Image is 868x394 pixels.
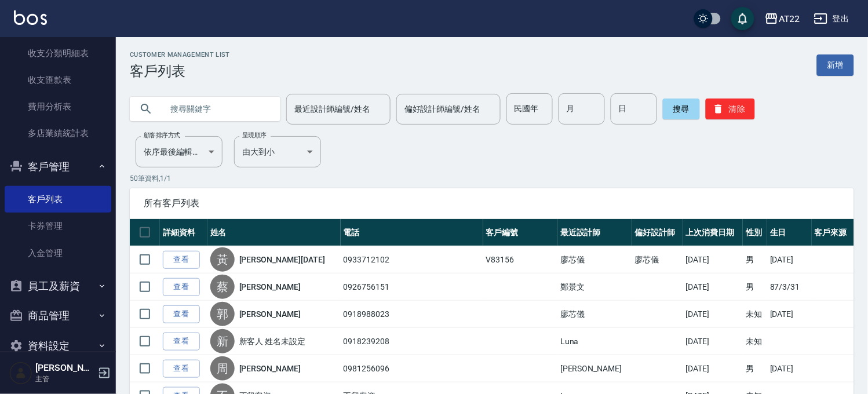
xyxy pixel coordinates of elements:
label: 顧客排序方式 [144,131,180,140]
td: 0918239208 [341,328,483,355]
div: 由大到小 [234,136,321,167]
p: 主管 [35,374,94,384]
a: 收支匯款表 [5,67,111,93]
td: [DATE] [683,273,743,301]
img: Logo [14,10,47,25]
td: 未知 [743,301,767,328]
button: save [731,7,754,30]
th: 偏好設計師 [632,219,683,246]
p: 50 筆資料, 1 / 1 [130,173,854,184]
a: 查看 [163,360,200,378]
th: 客戶編號 [483,219,558,246]
td: 鄭景文 [557,273,632,301]
td: [DATE] [767,355,812,382]
a: 費用分析表 [5,93,111,120]
th: 上次消費日期 [683,219,743,246]
td: 廖芯儀 [557,301,632,328]
a: 查看 [163,305,200,323]
div: AT22 [779,12,800,26]
th: 生日 [767,219,812,246]
td: [DATE] [683,355,743,382]
td: [DATE] [683,301,743,328]
a: [PERSON_NAME][DATE] [239,254,325,265]
td: 0926756151 [341,273,483,301]
input: 搜尋關鍵字 [162,93,271,125]
button: 清除 [706,99,755,119]
td: 廖芯儀 [632,246,683,273]
a: 入金管理 [5,240,111,267]
td: [DATE] [767,246,812,273]
th: 性別 [743,219,767,246]
td: Luna [557,328,632,355]
a: [PERSON_NAME] [239,308,301,320]
img: Person [9,362,32,385]
td: [DATE] [767,301,812,328]
a: 多店業績統計表 [5,120,111,147]
td: [DATE] [683,328,743,355]
th: 詳細資料 [160,219,207,246]
h5: [PERSON_NAME] [35,362,94,374]
a: [PERSON_NAME] [239,363,301,374]
button: 商品管理 [5,301,111,331]
td: 廖芯儀 [557,246,632,273]
a: 新增 [817,54,854,76]
td: 未知 [743,328,767,355]
div: 蔡 [210,275,235,299]
button: 員工及薪資 [5,271,111,301]
label: 呈現順序 [242,131,267,140]
span: 所有客戶列表 [144,198,840,209]
td: [PERSON_NAME] [557,355,632,382]
td: 87/3/31 [767,273,812,301]
td: 0933712102 [341,246,483,273]
a: 查看 [163,333,200,351]
td: 0918988023 [341,301,483,328]
a: 查看 [163,251,200,269]
td: V83156 [483,246,558,273]
div: 依序最後編輯時間 [136,136,223,167]
button: AT22 [760,7,805,31]
button: 資料設定 [5,331,111,361]
td: [DATE] [683,246,743,273]
a: 查看 [163,278,200,296]
th: 客戶來源 [812,219,854,246]
div: 郭 [210,302,235,326]
div: 黃 [210,247,235,272]
a: [PERSON_NAME] [239,281,301,293]
th: 姓名 [207,219,341,246]
a: 客戶列表 [5,186,111,213]
a: 卡券管理 [5,213,111,239]
h2: Customer Management List [130,51,230,59]
th: 最近設計師 [557,219,632,246]
td: 男 [743,246,767,273]
a: 收支分類明細表 [5,40,111,67]
td: 男 [743,355,767,382]
td: 男 [743,273,767,301]
th: 電話 [341,219,483,246]
button: 登出 [809,8,854,30]
button: 搜尋 [663,99,700,119]
div: 周 [210,356,235,381]
button: 客戶管理 [5,152,111,182]
div: 新 [210,329,235,353]
a: 新客人 姓名未設定 [239,335,306,347]
h3: 客戶列表 [130,63,230,79]
td: 0981256096 [341,355,483,382]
